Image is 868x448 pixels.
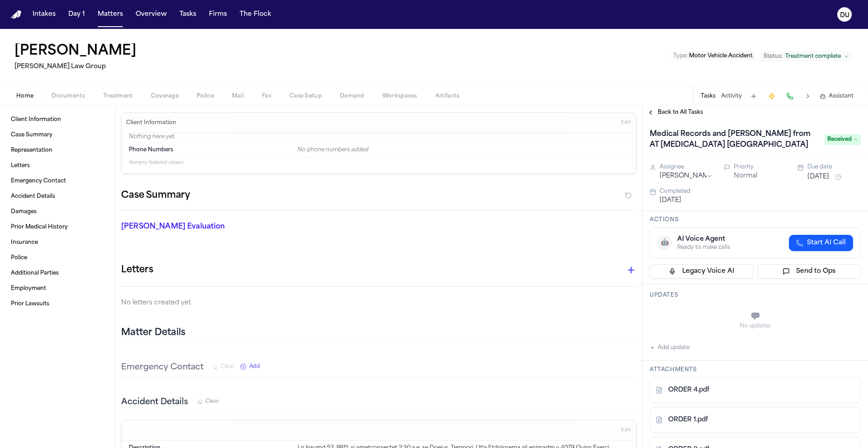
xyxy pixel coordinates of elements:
button: Add New [240,363,260,370]
button: Create Immediate Task [765,90,778,103]
span: Representation [11,147,52,154]
button: Edit [618,423,633,438]
h2: Matter Details [121,327,185,339]
a: Police [7,251,108,265]
span: Treatment [103,93,133,100]
a: Emergency Contact [7,174,108,188]
button: Assistant [820,93,854,100]
a: Day 1 [65,6,89,23]
span: Emergency Contact [11,177,66,185]
h2: [PERSON_NAME] Law Group [14,61,140,72]
button: Edit Type: Motor Vehicle Accident [670,51,755,61]
h3: Accident Details [121,396,188,409]
span: Home [16,93,33,100]
button: Overview [132,6,170,23]
button: Clear Emergency Contact [212,363,235,370]
a: Letters [7,159,108,173]
div: Assignee [660,163,713,171]
a: Insurance [7,235,108,250]
div: No updates [650,322,861,330]
a: Home [11,10,22,19]
a: Client Information [7,112,108,127]
h2: Case Summary [121,188,190,203]
span: 🤖 [661,238,669,247]
span: Add [249,363,260,370]
span: Edit [621,120,631,126]
button: [DATE] [807,173,829,182]
button: Edit matter name [14,43,137,60]
text: DU [840,12,849,19]
a: Representation [7,143,108,158]
div: Completed [660,188,861,195]
a: Employment [7,281,108,296]
button: Send to Ops [757,264,861,279]
button: Snooze task [833,172,844,182]
span: Case Summary [11,131,52,139]
h3: Client Information [124,119,178,126]
button: Start AI Call [789,235,853,251]
button: Add Task [747,90,760,103]
a: Accident Details [7,189,108,204]
span: Accident Details [11,193,55,200]
p: 11 empty fields not shown. [129,159,629,166]
span: Assistant [829,93,854,100]
span: Coverage [151,93,179,100]
img: Finch Logo [11,10,22,19]
div: Priority [734,163,787,171]
span: Type : [673,53,688,59]
button: Edit [618,116,633,130]
p: [PERSON_NAME] Evaluation [121,221,286,232]
span: Additional Parties [11,270,59,277]
h1: Letters [121,263,153,277]
div: AI Voice Agent [677,235,730,244]
span: Client Information [11,116,61,123]
h3: Updates [650,292,861,299]
span: Police [197,93,214,100]
span: Insurance [11,239,38,246]
a: Damages [7,205,108,219]
button: Firms [205,6,231,23]
button: Back to All Tasks [642,109,708,116]
a: ORDER 1.pdf [668,415,708,425]
div: Ready to make calls [677,244,730,251]
p: Nothing here yet. [129,133,629,142]
span: Demand [340,93,364,100]
h3: Attachments [650,366,861,373]
a: Additional Parties [7,266,108,280]
button: Clear Accident Details [197,398,219,405]
span: Documents [52,93,85,100]
span: Damages [11,208,37,215]
button: Make a Call [783,90,796,103]
h3: Actions [650,216,861,224]
button: Change status from Treatment complete [759,51,854,62]
span: Back to All Tasks [658,109,703,116]
button: Intakes [29,6,59,23]
button: Legacy Voice AI [650,264,754,279]
a: Case Summary [7,128,108,142]
a: Prior Medical History [7,220,108,234]
span: Mail [232,93,244,100]
span: Received [825,134,861,145]
p: No letters created yet [121,298,637,308]
button: Tasks [176,6,200,23]
h1: Medical Records and [PERSON_NAME] from AT [MEDICAL_DATA] [GEOGRAPHIC_DATA] [646,127,819,152]
div: No phone numbers added [297,146,629,154]
span: Workspaces [382,93,417,100]
button: Activity [721,93,742,100]
a: Prior Lawsuits [7,297,108,311]
h1: [PERSON_NAME] [14,43,137,60]
button: Matters [94,6,127,23]
span: Status: [764,53,783,60]
span: Fax [262,93,271,100]
a: The Flock [236,6,275,23]
span: Phone Numbers [129,146,173,154]
span: Employment [11,285,46,292]
span: Edit [621,427,631,434]
span: Treatment complete [785,53,841,60]
span: Prior Lawsuits [11,300,49,308]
